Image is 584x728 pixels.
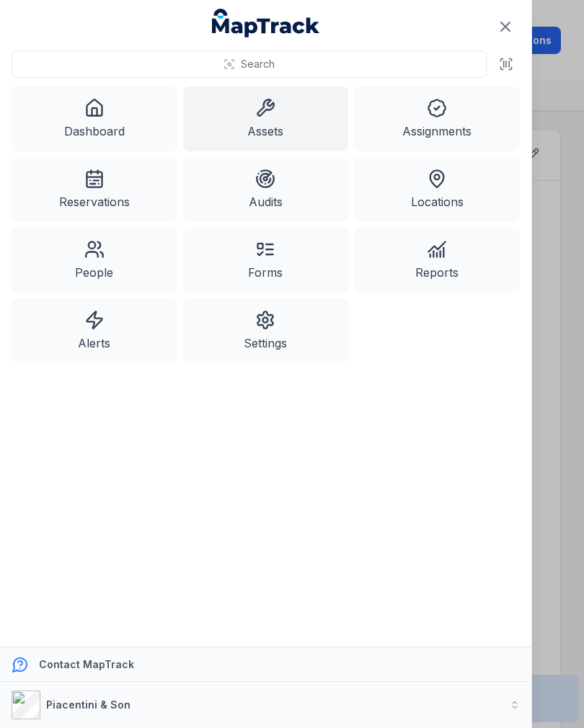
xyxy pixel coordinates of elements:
[490,12,521,42] button: Close navigation
[241,57,275,71] span: Search
[46,698,130,711] strong: Piacentini & Son
[354,157,520,222] a: Locations
[183,228,349,293] a: Forms
[354,86,520,151] a: Assignments
[12,157,177,222] a: Reservations
[183,157,349,222] a: Audits
[12,228,177,293] a: People
[12,298,177,363] a: Alerts
[354,228,520,293] a: Reports
[183,298,349,363] a: Settings
[183,86,349,151] a: Assets
[39,658,134,670] strong: Contact MapTrack
[212,9,320,37] a: MapTrack
[12,50,487,78] button: Search
[12,86,177,151] a: Dashboard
